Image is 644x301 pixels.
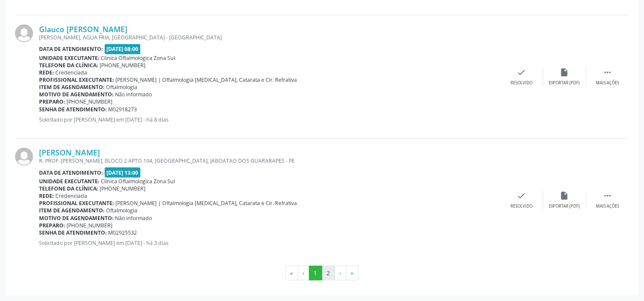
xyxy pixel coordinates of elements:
[39,34,500,41] div: [PERSON_NAME], AGUA FRIA, [GEOGRAPHIC_DATA] - [GEOGRAPHIC_DATA]
[39,178,100,185] b: Unidade executante:
[39,185,98,192] b: Telefone da clínica:
[109,106,137,113] span: M02918273
[67,98,113,105] span: [PHONE_NUMBER]
[39,98,65,105] b: Preparo:
[56,69,88,76] span: Credenciada
[603,68,612,77] i: 
[39,207,105,214] b: Item de agendamento:
[100,185,146,192] span: [PHONE_NUMBER]
[105,167,141,177] span: [DATE] 13:00
[67,222,113,229] span: [PHONE_NUMBER]
[116,200,297,207] span: [PERSON_NAME] | Oftalmologia [MEDICAL_DATA], Catarata e Cir. Refrativa
[39,24,127,34] a: Glauco [PERSON_NAME]
[309,266,322,280] button: Go to page 1
[106,207,138,214] span: Oftalmologia
[39,83,105,91] b: Item de agendamento:
[39,222,65,229] b: Preparo:
[560,191,569,200] i: insert_drive_file
[39,169,103,176] b: Data de atendimento:
[603,191,612,200] i: 
[100,62,146,69] span: [PHONE_NUMBER]
[101,178,175,185] span: Clinica Oftalmologica Zona Sul
[596,80,619,86] div: Mais ações
[106,83,138,91] span: Oftalmologia
[596,203,619,209] div: Mais ações
[346,266,359,280] button: Go to last page
[39,106,107,113] b: Senha de atendimento:
[39,116,500,123] p: Solicitado por [PERSON_NAME] em [DATE] - há 8 dias
[39,157,500,164] div: R. PROF. [PERSON_NAME], BLOCO 2 APTO.104, [GEOGRAPHIC_DATA], JABOATAO DOS GUARARAPES - PE
[15,266,629,280] ul: Pagination
[56,192,88,200] span: Credenciada
[39,200,114,207] b: Profissional executante:
[39,69,54,76] b: Rede:
[101,54,175,62] span: Clinica Oftalmologica Zona Sul
[39,62,98,69] b: Telefone da clínica:
[39,54,100,62] b: Unidade executante:
[116,76,297,83] span: [PERSON_NAME] | Oftalmologia [MEDICAL_DATA], Catarata e Cir. Refrativa
[39,229,107,236] b: Senha de atendimento:
[549,203,580,209] div: Exportar (PDF)
[549,80,580,86] div: Exportar (PDF)
[335,266,346,280] button: Go to next page
[517,191,526,200] i: check
[105,44,141,54] span: [DATE] 08:00
[511,203,532,209] div: Resolvido
[39,45,103,53] b: Data de atendimento:
[560,68,569,77] i: insert_drive_file
[39,76,114,83] b: Profissional executante:
[511,80,532,86] div: Resolvido
[115,91,152,98] span: Não informado
[15,148,33,166] img: img
[39,192,54,200] b: Rede:
[15,24,33,42] img: img
[39,239,500,247] p: Solicitado por [PERSON_NAME] em [DATE] - há 3 dias
[39,91,114,98] b: Motivo de agendamento:
[39,215,114,222] b: Motivo de agendamento:
[109,229,137,236] span: M02925532
[115,215,152,222] span: Não informado
[322,266,335,280] button: Go to page 2
[39,148,100,157] a: [PERSON_NAME]
[517,68,526,77] i: check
